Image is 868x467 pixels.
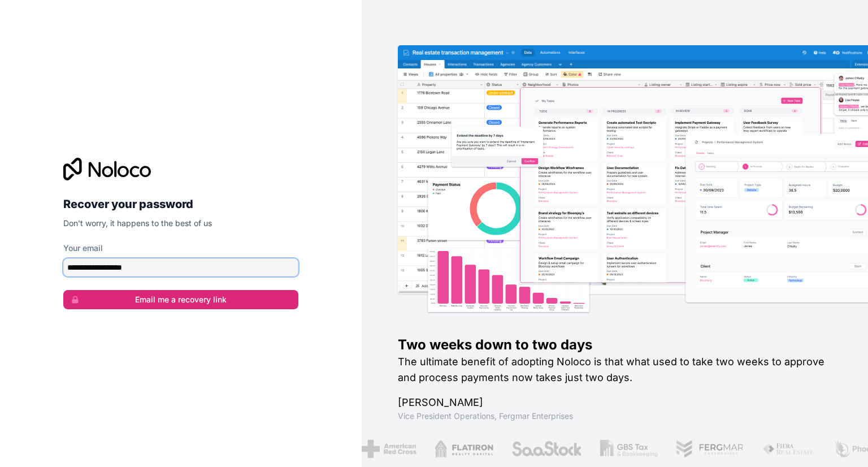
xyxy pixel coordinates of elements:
[398,336,832,354] h1: Two weeks down to two days
[434,440,493,458] img: /assets/flatiron-C8eUkumj.png
[361,440,416,458] img: /assets/american-red-cross-BAupjrZR.png
[398,395,832,410] h1: [PERSON_NAME]
[675,440,744,458] img: /assets/fergmar-CudnrXN5.png
[510,440,581,458] img: /assets/saastock-C6Zbiodz.png
[63,194,298,214] h2: Recover your password
[63,290,298,309] button: Email me a recovery link
[398,354,832,386] h2: The ultimate benefit of adopting Noloco is that what used to take two weeks to approve and proces...
[762,440,815,458] img: /assets/fiera-fwj2N5v4.png
[63,258,298,276] input: email
[63,218,298,229] p: Don't worry, it happens to the best of us
[63,243,103,254] label: Your email
[398,410,832,422] h1: Vice President Operations , Fergmar Enterprises
[600,440,657,458] img: /assets/gbstax-C-GtDUiK.png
